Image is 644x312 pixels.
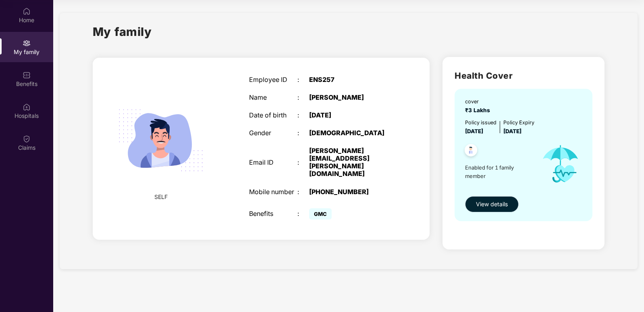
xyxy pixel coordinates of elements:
[476,200,508,209] span: View details
[249,188,297,196] div: Mobile number
[465,163,534,180] span: Enabled for 1 family member
[309,94,393,101] div: [PERSON_NAME]
[461,142,481,161] img: svg+xml;base64,PHN2ZyB4bWxucz0iaHR0cDovL3d3dy53My5vcmcvMjAwMC9zdmciIHdpZHRoPSI0OC45NDMiIGhlaWdodD...
[455,69,592,82] h2: Health Cover
[503,119,534,127] div: Policy Expiry
[297,210,310,218] div: :
[249,111,297,119] div: Date of birth
[465,119,497,127] div: Policy issued
[309,129,393,137] div: [DEMOGRAPHIC_DATA]
[23,103,31,111] img: svg+xml;base64,PHN2ZyBpZD0iSG9zcGl0YWxzIiB4bWxucz0iaHR0cDovL3d3dy53My5vcmcvMjAwMC9zdmciIHdpZHRoPS...
[309,76,393,84] div: ENS257
[108,88,213,193] img: svg+xml;base64,PHN2ZyB4bWxucz0iaHR0cDovL3d3dy53My5vcmcvMjAwMC9zdmciIHdpZHRoPSIyMjQiIGhlaWdodD0iMT...
[23,135,31,143] img: svg+xml;base64,PHN2ZyBpZD0iQ2xhaW0iIHhtbG5zPSJodHRwOi8vd3d3LnczLm9yZy8yMDAwL3N2ZyIgd2lkdGg9IjIwIi...
[309,111,393,119] div: [DATE]
[93,23,152,41] h1: My family
[503,128,521,134] span: [DATE]
[465,107,493,113] span: ₹3 Lakhs
[249,94,297,101] div: Name
[465,128,483,134] span: [DATE]
[309,208,332,220] span: GMC
[309,188,393,196] div: [PHONE_NUMBER]
[297,159,310,166] div: :
[249,129,297,137] div: Gender
[23,39,31,47] img: svg+xml;base64,PHN2ZyB3aWR0aD0iMjAiIGhlaWdodD0iMjAiIHZpZXdCb3g9IjAgMCAyMCAyMCIgZmlsbD0ibm9uZSIgeG...
[309,147,393,178] div: [PERSON_NAME][EMAIL_ADDRESS][PERSON_NAME][DOMAIN_NAME]
[249,210,297,218] div: Benefits
[297,129,310,137] div: :
[297,94,310,101] div: :
[297,76,310,84] div: :
[297,188,310,196] div: :
[534,136,587,193] img: icon
[249,159,297,166] div: Email ID
[465,98,493,106] div: cover
[297,111,310,119] div: :
[465,196,519,212] button: View details
[23,71,31,79] img: svg+xml;base64,PHN2ZyBpZD0iQmVuZWZpdHMiIHhtbG5zPSJodHRwOi8vd3d3LnczLm9yZy8yMDAwL3N2ZyIgd2lkdGg9Ij...
[154,193,168,201] span: SELF
[249,76,297,84] div: Employee ID
[23,7,31,15] img: svg+xml;base64,PHN2ZyBpZD0iSG9tZSIgeG1sbnM9Imh0dHA6Ly93d3cudzMub3JnLzIwMDAvc3ZnIiB3aWR0aD0iMjAiIG...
